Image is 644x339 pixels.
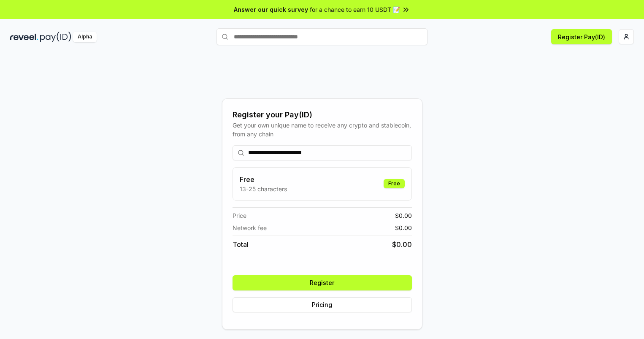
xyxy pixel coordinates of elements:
[73,32,97,42] div: Alpha
[240,174,287,184] h3: Free
[551,29,612,44] button: Register Pay(ID)
[233,297,412,312] button: Pricing
[233,211,246,220] span: Price
[40,32,71,42] img: pay_id
[240,184,287,193] p: 13-25 characters
[10,32,38,42] img: reveel_dark
[384,179,405,188] div: Free
[234,5,308,14] span: Answer our quick survey
[233,239,249,250] span: Total
[233,223,267,232] span: Network fee
[395,211,412,220] span: $ 0.00
[310,5,400,14] span: for a chance to earn 10 USDT 📝
[392,239,412,250] span: $ 0.00
[233,121,412,138] div: Get your own unique name to receive any crypto and stablecoin, from any chain
[395,223,412,232] span: $ 0.00
[233,109,412,121] div: Register your Pay(ID)
[233,275,412,290] button: Register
